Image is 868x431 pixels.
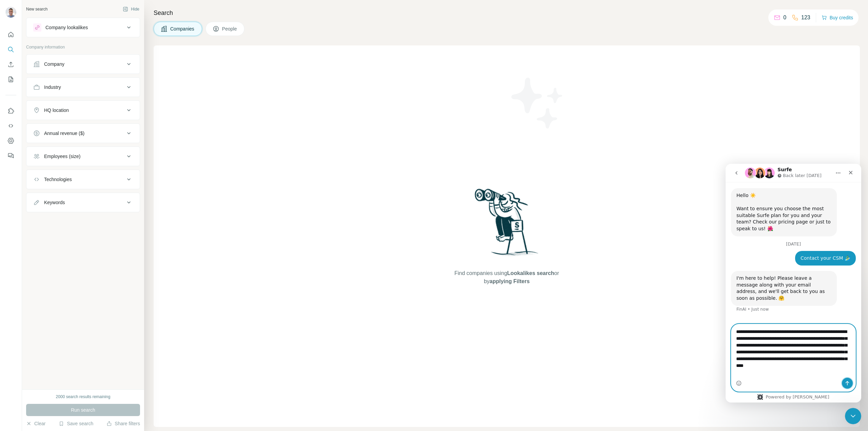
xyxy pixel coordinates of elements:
[726,164,861,403] iframe: Intercom live chat
[26,19,140,36] button: Company lookalikes
[222,25,238,32] span: People
[490,278,530,284] span: applying Filters
[26,420,45,427] button: Clear
[26,44,140,50] p: Company information
[170,25,195,32] span: Companies
[44,199,65,206] div: Keywords
[783,14,786,22] p: 0
[822,13,853,22] button: Buy credits
[45,24,88,31] div: Company lookalikes
[5,58,16,71] button: Enrich CSV
[44,130,84,137] div: Annual revenue ($)
[26,56,140,72] button: Company
[5,105,16,117] button: Use Surfe on LinkedIn
[44,61,64,67] div: Company
[44,176,72,183] div: Technologies
[507,270,554,276] span: Lookalikes search
[5,120,16,132] button: Use Surfe API
[26,102,140,118] button: HQ location
[26,148,140,164] button: Employees (size)
[26,6,47,12] div: New search
[5,28,16,41] button: Quick start
[26,194,140,211] button: Keywords
[44,107,69,114] div: HQ location
[26,171,140,188] button: Technologies
[5,7,16,18] img: Avatar
[452,269,561,286] span: Find companies using or by
[507,73,568,134] img: Surfe Illustration - Stars
[472,187,542,262] img: Surfe Illustration - Woman searching with binoculars
[59,420,93,427] button: Save search
[44,84,61,91] div: Industry
[106,420,140,427] button: Share filters
[5,135,16,147] button: Dashboard
[44,153,80,160] div: Employees (size)
[801,14,810,22] p: 123
[5,150,16,162] button: Feedback
[5,43,16,56] button: Search
[56,394,111,400] div: 2000 search results remaining
[845,408,861,424] iframe: Intercom live chat
[118,4,144,14] button: Hide
[154,8,860,18] h4: Search
[26,125,140,141] button: Annual revenue ($)
[5,73,16,85] button: My lists
[26,79,140,95] button: Industry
